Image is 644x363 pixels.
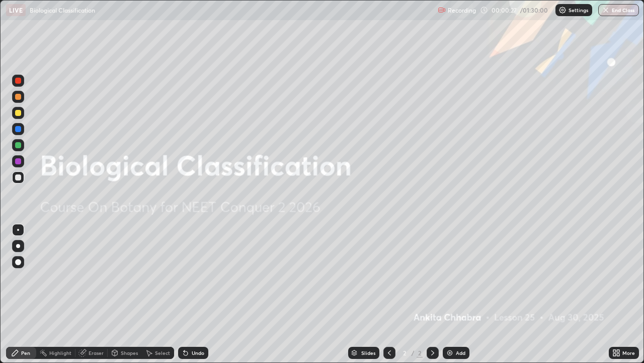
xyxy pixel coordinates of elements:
img: end-class-cross [602,6,610,14]
div: Select [155,350,170,355]
p: Biological Classification [30,6,95,14]
div: Add [456,350,465,355]
div: Pen [21,350,30,355]
img: class-settings-icons [558,6,567,14]
img: add-slide-button [446,349,454,357]
div: More [622,350,635,355]
div: 2 [417,348,423,357]
div: 2 [399,350,410,356]
img: recording.375f2c34.svg [438,6,446,14]
p: LIVE [9,6,23,14]
div: Eraser [89,350,104,355]
div: Undo [192,350,204,355]
div: / [412,350,415,356]
div: Slides [361,350,375,355]
button: End Class [598,4,639,16]
div: Highlight [49,350,71,355]
div: Shapes [121,350,138,355]
p: Settings [569,8,588,13]
p: Recording [448,7,476,14]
